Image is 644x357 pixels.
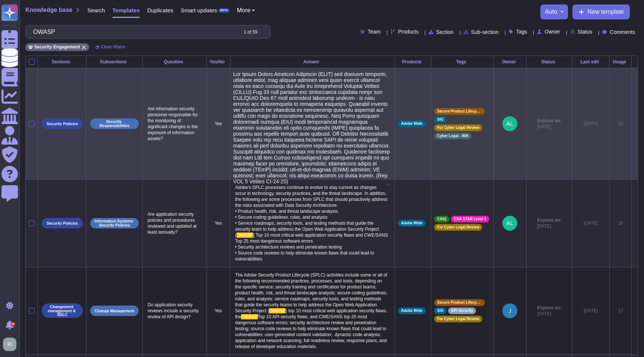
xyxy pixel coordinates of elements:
[471,29,499,35] span: Sub-section
[437,134,468,138] span: Cyber Legal - Will
[113,7,140,13] span: Templates
[401,221,423,225] span: Adobe Wide
[437,317,479,321] span: For Cyber Legal Review
[584,221,598,226] span: [DATE]
[587,9,624,15] span: New template
[233,60,392,64] div: Answer
[572,4,630,19] button: New template
[47,122,78,126] p: Security Policies
[437,301,482,304] span: Secure Product Lifecycle Standard
[497,60,523,64] div: Owner
[241,314,258,319] span: OWASP
[237,233,253,238] span: OWASP
[437,225,479,229] span: For Cyber Legal Review
[89,60,139,64] div: Subsections
[437,110,482,113] span: Secure Product Lifecycle Standard
[47,221,78,225] p: Security Policies
[235,185,389,238] span: Adobe's SPLC processes continue to evolve to stay current as changes occur in technology, securit...
[146,300,203,322] p: Do application security reviews include a security review of API design?
[436,29,454,35] span: Section
[398,29,419,34] span: Products
[613,308,628,314] div: 17
[398,60,428,64] div: Products
[44,305,80,317] p: Changement management & SDLC
[537,124,561,130] span: [DATE]
[25,7,72,13] span: Knowledge base
[537,311,561,317] span: [DATE]
[610,29,635,35] span: Comments
[269,308,285,313] span: OWASP
[437,309,443,313] span: SIG
[147,7,173,13] span: Duplicates
[181,7,217,13] span: Smart updates
[87,7,105,13] span: Search
[437,217,446,221] span: CAIQ
[11,322,15,326] div: 9+
[146,60,203,64] div: Question
[210,121,227,127] p: Yes
[613,60,628,64] div: Usage
[584,308,598,313] span: [DATE]
[210,308,227,314] p: Yes
[237,7,255,13] button: More
[451,309,473,313] span: API Security
[93,120,136,127] p: Security Responsibilities
[584,121,598,126] span: [DATE]
[235,272,389,313] span: The Adobe Security Product Lifecycle (SPLC) activities include some or all of the following recom...
[93,219,136,227] p: Information Systems Security Policies
[545,9,557,15] span: auto
[454,217,486,221] span: CSA STAR Level 1
[95,309,134,313] p: Change Management
[244,30,258,34] div: 1 of 59
[235,308,388,319] span: ) top 10 most critical web application security flaws, the
[218,8,229,13] div: BETA
[575,60,606,64] div: Last edit
[237,7,250,13] span: More
[29,25,237,38] input: Search by keywords
[210,220,227,226] p: Yes
[434,60,490,64] div: Tags
[101,45,126,49] span: Clear filters
[401,122,423,126] span: Adobe Wide
[544,29,560,34] span: Owner
[502,116,517,131] img: user
[437,118,443,121] span: SIG
[537,217,561,223] span: Expires on:
[3,338,16,351] img: user
[530,60,569,64] div: Status
[41,60,83,64] div: Sections
[537,118,561,124] span: Expires on:
[502,216,517,231] img: user
[210,60,227,64] div: Yes/No
[537,305,561,311] span: Expires on:
[613,121,628,127] div: 16
[537,223,561,229] span: [DATE]
[545,9,563,15] button: auto
[401,309,423,313] span: Adobe Wide
[1,336,22,353] button: user
[146,104,203,143] p: Are information security personnel responsible for the monitoring of significant changes in the e...
[34,45,80,49] span: Security Engagement
[146,209,203,237] p: Are application security policies and procedures reviewed and updated at least annually?
[233,71,390,186] textarea: Lor Ipsum Dolors Ametcon Adipiscin (ELIT) sed doeiusm temporin, utlabore etdol, mag aliquae admin...
[578,29,593,34] span: Status
[235,314,388,349] span: Top 10 API security flaws, and CWE/SANS top 25 most dangerous software errors; security architect...
[516,29,527,34] span: Tags
[502,303,517,318] img: user
[235,233,389,262] span: ) Top 10 most critical web application security flaws and CWE/SANS Top 25 most dangerous software...
[368,29,381,34] span: Team
[613,220,628,226] div: 28
[437,126,479,130] span: For Cyber Legal Review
